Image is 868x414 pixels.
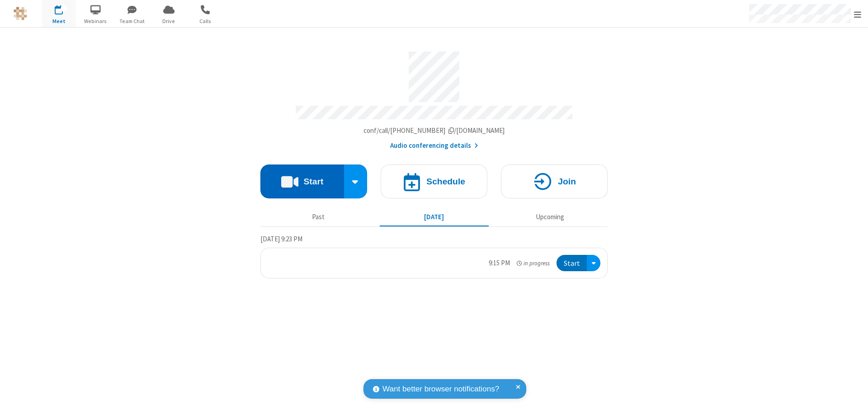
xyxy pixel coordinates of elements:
[489,258,510,268] div: 9:15 PM
[363,126,505,135] span: Copy my meeting room link
[260,234,608,279] section: Today's Meetings
[303,177,323,186] h4: Start
[115,17,149,25] span: Team Chat
[557,255,587,272] button: Start
[42,17,76,25] span: Meet
[14,7,27,20] img: QA Selenium DO NOT DELETE OR CHANGE
[380,208,489,226] button: [DATE]
[517,259,550,268] em: in progress
[61,5,67,12] div: 1
[152,17,186,25] span: Drive
[363,126,505,136] button: Copy my meeting room linkCopy my meeting room link
[79,17,113,25] span: Webinars
[390,141,478,151] button: Audio conferencing details
[344,165,368,198] div: Start conference options
[587,255,600,272] div: Open menu
[426,177,465,186] h4: Schedule
[260,45,608,151] section: Account details
[260,235,302,243] span: [DATE] 9:23 PM
[260,165,344,198] button: Start
[382,383,499,395] span: Want better browser notifications?
[495,208,604,226] button: Upcoming
[189,17,222,25] span: Calls
[264,208,373,226] button: Past
[381,165,487,198] button: Schedule
[558,177,576,186] h4: Join
[501,165,608,198] button: Join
